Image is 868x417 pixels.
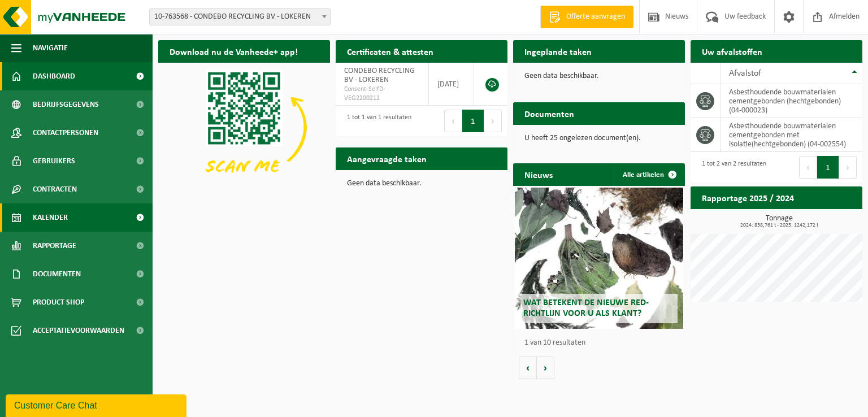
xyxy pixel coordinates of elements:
span: Offerte aanvragen [563,11,628,23]
iframe: chat widget [6,392,189,417]
span: Wat betekent de nieuwe RED-richtlijn voor u als klant? [523,298,649,318]
button: Next [484,110,502,132]
button: Next [839,156,857,179]
h2: Nieuws [513,163,564,185]
h3: Tonnage [696,215,862,228]
span: Afvalstof [729,69,761,78]
h2: Aangevraagde taken [336,147,438,170]
span: Documenten [33,260,81,288]
button: Vorige [519,357,537,379]
span: CONDEBO RECYCLING BV - LOKEREN [344,67,415,84]
a: Offerte aanvragen [540,6,633,28]
h2: Documenten [513,102,585,124]
span: 10-763568 - CONDEBO RECYCLING BV - LOKEREN [149,8,331,25]
span: Contactpersonen [33,119,98,147]
h2: Download nu de Vanheede+ app! [158,40,309,62]
button: Previous [444,110,462,132]
h2: Uw afvalstoffen [691,40,774,62]
h2: Certificaten & attesten [336,40,445,62]
p: Geen data beschikbaar. [347,180,496,188]
p: 1 van 10 resultaten [524,339,679,347]
span: Acceptatievoorwaarden [33,316,124,345]
button: Volgende [537,357,554,379]
img: Download de VHEPlus App [158,63,330,192]
span: 10-763568 - CONDEBO RECYCLING BV - LOKEREN [150,9,330,25]
p: Geen data beschikbaar. [524,72,674,80]
a: Alle artikelen [614,163,684,186]
a: Bekijk rapportage [778,208,861,231]
p: U heeft 25 ongelezen document(en). [524,134,674,142]
span: Kalender [33,203,68,232]
span: Contracten [33,175,77,203]
span: Bedrijfsgegevens [33,90,99,119]
td: asbesthoudende bouwmaterialen cementgebonden met isolatie(hechtgebonden) (04-002554) [721,118,862,152]
span: Product Shop [33,288,84,316]
button: 1 [817,156,839,179]
h2: Ingeplande taken [513,40,603,62]
button: 1 [462,110,484,132]
a: Wat betekent de nieuwe RED-richtlijn voor u als klant? [515,188,683,329]
span: Dashboard [33,62,75,90]
div: 1 tot 1 van 1 resultaten [341,108,411,133]
span: Consent-SelfD-VEG2200212 [344,85,420,103]
td: [DATE] [429,63,474,106]
div: 1 tot 2 van 2 resultaten [696,155,766,180]
h2: Rapportage 2025 / 2024 [691,186,805,208]
span: Navigatie [33,34,68,62]
span: Rapportage [33,232,76,260]
span: Gebruikers [33,147,75,175]
td: asbesthoudende bouwmaterialen cementgebonden (hechtgebonden) (04-000023) [721,84,862,118]
button: Previous [799,156,817,179]
span: 2024: 838,761 t - 2025: 1242,172 t [696,223,862,228]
